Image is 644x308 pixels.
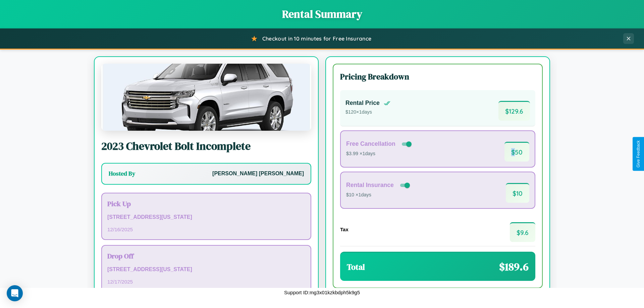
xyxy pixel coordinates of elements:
h4: Tax [340,227,348,232]
p: [STREET_ADDRESS][US_STATE] [107,212,305,222]
p: $10 × 1 days [346,191,411,199]
p: $3.99 × 1 days [346,149,413,158]
div: Give Feedback [636,140,641,168]
h3: Total [347,261,365,272]
span: $ 129.6 [498,101,530,121]
p: 12 / 16 / 2025 [107,225,305,234]
p: [STREET_ADDRESS][US_STATE] [107,265,305,274]
h3: Hosted By [109,170,135,178]
img: Chevrolet Bolt Incomplete [101,64,311,131]
span: $ 9.6 [510,222,535,242]
h4: Free Cancellation [346,140,395,147]
span: $ 189.6 [499,259,529,274]
h3: Pick Up [107,199,305,208]
h2: 2023 Chevrolet Bolt Incomplete [101,139,311,153]
p: [PERSON_NAME] [PERSON_NAME] [212,169,304,179]
span: $ 50 [504,142,529,162]
p: $ 120 × 1 days [345,108,390,117]
p: Support ID: mg3x01kzkbdph5k9g5 [284,288,360,297]
span: $ 10 [506,183,529,203]
p: 12 / 17 / 2025 [107,277,305,286]
div: Open Intercom Messenger [7,285,23,301]
h4: Rental Insurance [346,182,394,189]
h3: Pricing Breakdown [340,71,535,82]
h1: Rental Summary [7,7,637,21]
span: Checkout in 10 minutes for Free Insurance [262,35,371,42]
h4: Rental Price [345,100,380,107]
h3: Drop Off [107,251,305,261]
